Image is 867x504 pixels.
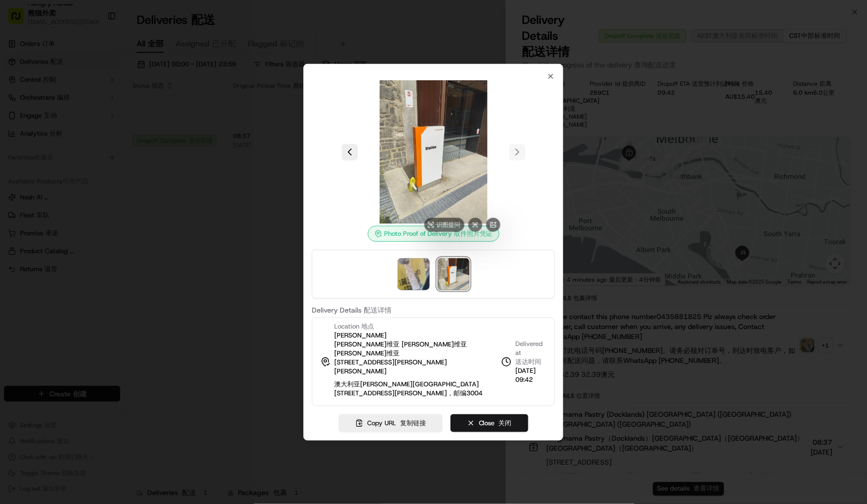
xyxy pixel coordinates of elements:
button: Close 关闭 [450,414,528,432]
span: 取件照片凭证 [454,229,493,238]
a: Powered byPylon [70,247,121,255]
img: 1736555255976-a54dd68f-1ca7-489b-9aae-adbdc363a1c4 [10,95,28,113]
img: 1736555255976-a54dd68f-1ca7-489b-9aae-adbdc363a1c4 [20,155,28,163]
span: 复制链接 [400,419,426,427]
a: 📗Knowledge Base [6,219,80,237]
span: [PERSON_NAME] [334,331,499,358]
span: 澳大利亚[PERSON_NAME][GEOGRAPHIC_DATA][STREET_ADDRESS][PERSON_NAME]，邮编3004 [334,380,482,397]
span: 8月19日 [88,181,112,189]
img: photo_proof_of_delivery image [362,80,505,224]
img: photo_proof_of_delivery image [437,258,469,290]
img: Bea Lacdao [10,172,26,188]
img: Asif Zaman Khan [10,145,26,161]
span: • [83,155,86,163]
span: [PERSON_NAME] [31,155,81,163]
button: See all [155,128,182,140]
img: 1727276513143-84d647e1-66c0-4f92-a045-3c9f9f5dfd92 [21,95,39,113]
button: Start new chat [170,98,182,110]
div: 📗 [10,224,18,232]
div: We're available if you need us! [45,105,137,113]
div: Past conversations [10,130,67,138]
span: Delivered at [515,339,546,366]
a: 💻API Documentation [80,219,164,237]
span: 配送详情 [364,306,392,315]
button: Copy URL 复制链接 [339,414,442,432]
span: [STREET_ADDRESS][PERSON_NAME][PERSON_NAME] [334,358,499,402]
span: 地点 [361,322,374,331]
div: Photo Proof of Delivery [368,226,499,242]
img: Nash [10,10,30,30]
input: Got a question? Start typing here... [26,64,180,75]
div: Start new chat [45,95,164,105]
span: 关闭 [499,419,512,427]
span: [DATE] 09:42 [515,366,546,384]
img: photo_proof_of_pickup image [398,258,430,290]
img: 1736555255976-a54dd68f-1ca7-489b-9aae-adbdc363a1c4 [20,182,28,190]
span: [PERSON_NAME]维亚 [PERSON_NAME]维亚 [PERSON_NAME]维亚 [334,340,467,357]
div: 💻 [84,224,92,232]
span: [PERSON_NAME] [31,181,81,189]
span: Pylon [99,247,121,255]
label: Delivery Details [312,307,555,314]
span: API Documentation [94,223,160,233]
span: 送达时间 [515,357,541,366]
span: Knowledge Base [20,223,76,233]
span: 8月27日 [88,155,112,163]
p: Welcome 👋 [10,40,182,56]
span: Location [334,322,374,331]
span: • [83,181,86,189]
